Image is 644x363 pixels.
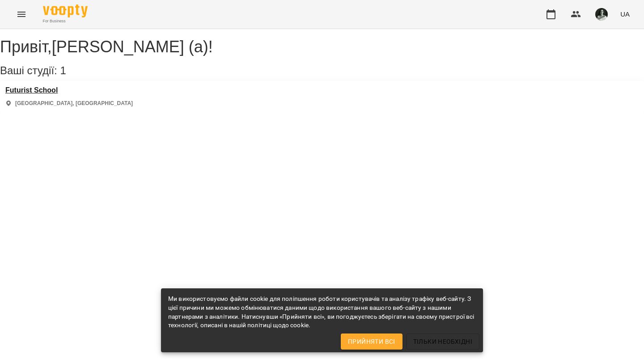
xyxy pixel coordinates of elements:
[43,4,88,17] img: Voopty Logo
[620,9,630,19] span: UA
[5,86,133,94] a: Futurist School
[60,64,66,76] span: 1
[15,100,133,107] p: [GEOGRAPHIC_DATA], [GEOGRAPHIC_DATA]
[617,6,633,22] button: UA
[43,18,88,24] span: For Business
[11,4,32,25] button: Menu
[595,8,608,21] img: cdfe8070fd8d32b0b250b072b9a46113.JPG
